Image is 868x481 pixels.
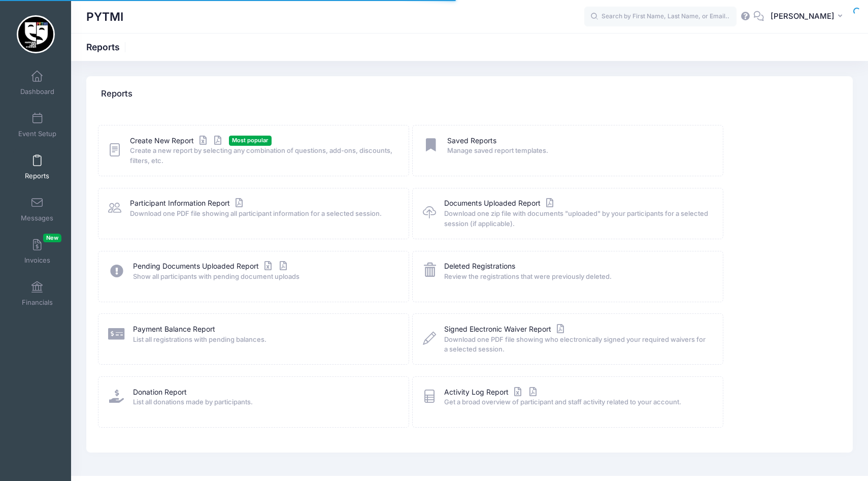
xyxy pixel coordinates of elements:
h4: Reports [101,80,132,109]
a: Activity Log Report [444,387,539,398]
a: Payment Balance Report [133,324,215,335]
a: Signed Electronic Waiver Report [444,324,566,335]
h1: PYTMI [86,5,123,28]
a: Participant Information Report [130,198,245,209]
span: Dashboard [20,87,54,96]
span: Event Setup [18,130,56,138]
a: Financials [13,276,61,311]
span: List all registrations with pending balances. [133,335,395,345]
span: Review the registrations that were previously deleted. [444,272,710,282]
h1: Reports [86,42,128,52]
button: [PERSON_NAME] [764,5,853,28]
span: Download one PDF file showing all participant information for a selected session. [130,209,395,219]
span: Download one PDF file showing who electronically signed your required waivers for a selected sess... [444,335,710,355]
span: Create a new report by selecting any combination of questions, add-ons, discounts, filters, etc. [130,146,395,166]
a: Deleted Registrations [444,261,515,272]
a: Dashboard [13,65,61,101]
a: InvoicesNew [13,234,61,269]
span: Get a broad overview of participant and staff activity related to your account. [444,397,710,407]
span: Financials [22,298,53,307]
img: PYTMI [17,15,55,53]
a: Pending Documents Uploaded Report [133,261,289,272]
span: Most popular [229,136,272,145]
input: Search by First Name, Last Name, or Email... [584,7,737,27]
a: Documents Uploaded Report [444,198,556,209]
span: Download one zip file with documents "uploaded" by your participants for a selected session (if a... [444,209,710,229]
a: Create New Report [130,136,224,146]
span: Invoices [24,256,50,265]
a: Event Setup [13,107,61,143]
span: Show all participants with pending document uploads [133,272,395,282]
span: Reports [25,172,49,180]
span: New [43,234,61,242]
a: Saved Reports [447,136,496,146]
a: Reports [13,149,61,185]
span: [PERSON_NAME] [771,11,834,22]
span: List all donations made by participants. [133,397,395,407]
span: Messages [21,214,53,222]
span: Manage saved report templates. [447,146,710,156]
a: Donation Report [133,387,187,398]
a: Messages [13,191,61,227]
